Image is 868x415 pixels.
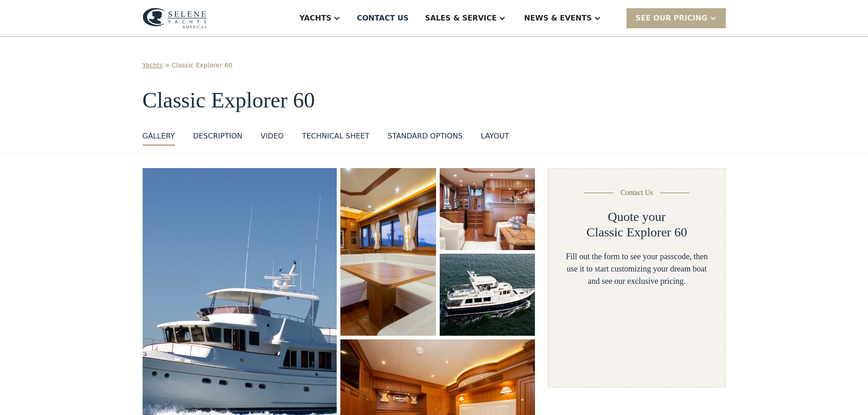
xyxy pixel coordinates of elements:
div: Technical sheet [302,131,370,142]
a: open lightbox [440,254,535,336]
a: DESCRIPTION [193,131,242,146]
a: layout [481,131,509,146]
form: Yacht Detail Page form [548,168,725,388]
iframe: Form 0 [563,300,710,369]
a: VIDEO [261,131,284,146]
a: standard options [388,131,463,146]
div: Fill out the form to see your passcode, then use it to start customizing your dream boat and see ... [563,251,710,287]
div: Sales & Service [425,13,497,24]
a: Yachts [143,61,163,70]
h2: Quote your [608,209,666,225]
div: GALLERY [143,131,175,142]
a: Classic Explorer 60 [172,61,232,70]
div: News & EVENTS [524,13,592,24]
a: open lightbox [440,168,535,250]
div: SEE Our Pricing [627,8,726,28]
h2: Classic Explorer 60 [586,225,687,240]
div: Contact Us [621,187,653,198]
a: Technical sheet [302,131,370,146]
h1: Classic Explorer 60 [143,88,726,113]
a: open lightbox [340,168,436,336]
img: logo [143,8,207,29]
div: Yachts [299,13,331,24]
div: Contact US [357,13,409,24]
a: GALLERY [143,131,175,146]
div: layout [481,131,509,142]
div: SEE Our Pricing [636,13,708,24]
div: > [164,61,170,70]
div: VIDEO [261,131,284,142]
div: DESCRIPTION [193,131,242,142]
div: standard options [388,131,463,142]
